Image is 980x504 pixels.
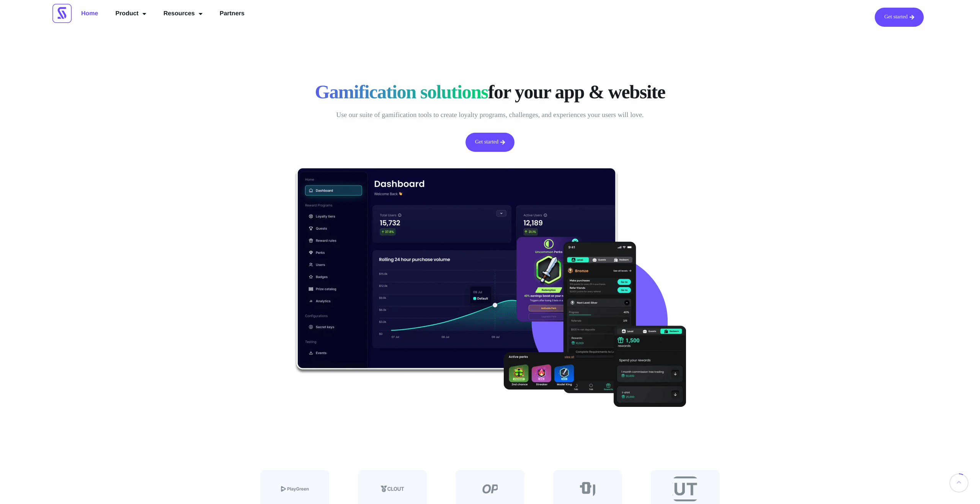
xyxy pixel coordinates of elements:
[75,8,250,20] nav: Menu
[302,80,678,103] h1: for your app & website
[673,476,698,502] img: Clients - Kutt company logo
[294,167,686,407] img: Scrimmage's control dashboard with frontend loyalty widgets
[214,8,250,20] a: Partners
[52,4,72,23] img: Scrimmage Square Icon Logo
[109,8,152,20] a: Product
[315,80,488,103] span: Gamification solutions
[381,481,404,497] img: Clients - clout company logo
[875,8,924,27] a: Get started
[281,481,309,497] img: Clients - Playgreen company logo
[158,8,208,20] a: Resources
[884,15,908,20] span: Get started
[75,8,104,20] a: Home
[465,133,514,152] a: Get started
[482,481,498,497] img: Clients - Shopcash company logo
[302,109,678,121] p: Use our suite of gamification tools to create loyalty programs, challenges, and experiences your ...
[475,140,498,145] span: Get started
[580,481,595,497] img: Clients - Voopty company logo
